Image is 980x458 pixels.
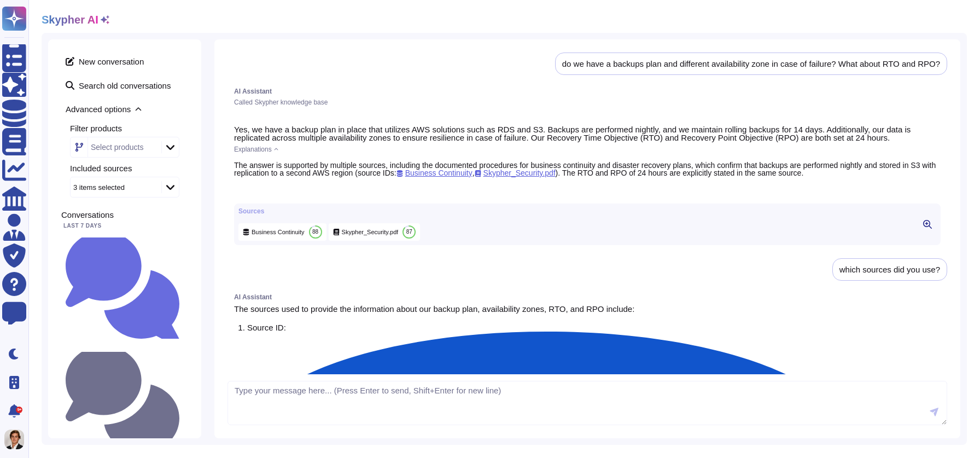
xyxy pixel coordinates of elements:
[234,146,272,153] span: Explanations
[256,186,265,195] button: Dislike this response
[16,407,22,413] div: 9+
[234,186,243,195] button: Copy this response
[245,185,254,194] button: Like this response
[61,211,188,219] div: Conversations
[234,125,941,142] p: Yes, we have a backup plan in place that utilizes AWS solutions such as RDS and S3. Backups are p...
[42,13,98,26] h2: Skypher AI
[475,169,556,177] span: Click to preview this source
[234,88,941,95] div: AI Assistant
[329,223,421,241] div: Click to preview/edit this source
[91,143,144,151] div: Select products
[4,430,24,449] img: user
[238,223,326,241] div: Click to preview/edit this source
[61,101,188,118] span: Advanced options
[919,218,936,231] button: Click to view sources in the right panel
[61,53,188,70] span: New conversation
[312,229,318,235] span: 88
[70,164,188,172] div: Included sources
[73,184,125,191] div: 3 items selected
[396,169,472,177] span: Click to preview this source
[234,98,328,106] span: Called Skypher knowledge base
[70,124,188,132] div: Filter products
[406,229,412,235] span: 87
[238,208,420,214] div: Sources
[234,294,941,300] div: AI Assistant
[2,427,32,451] button: user
[234,161,941,177] div: The answer is supported by multiple sources, including the documented procedures for business con...
[252,228,305,236] span: Business Continuity
[61,77,188,94] span: Search old conversations
[342,228,399,236] span: Skypher_Security.pdf
[61,223,188,229] div: Last 7 days
[839,265,940,274] div: which sources did you use?
[562,60,940,68] div: do we have a backups plan and different availability zone in case of failure? What about RTO and ...
[234,305,941,313] p: The sources used to provide the information about our backup plan, availability zones, RTO, and R...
